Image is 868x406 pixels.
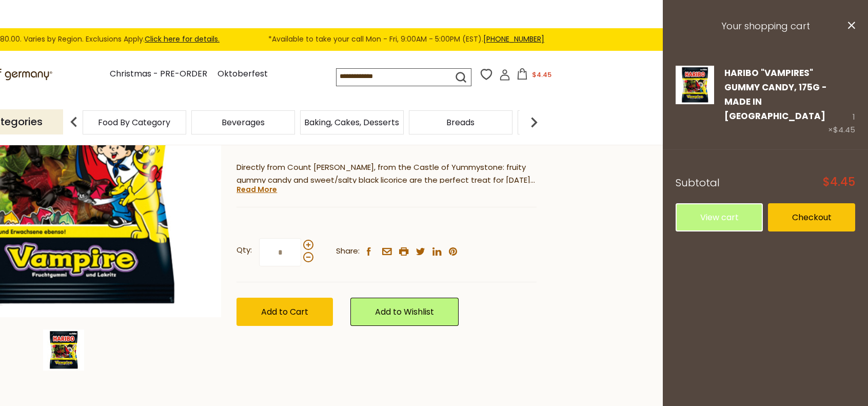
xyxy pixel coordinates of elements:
[676,203,763,231] a: View cart
[261,306,308,318] span: Add to Cart
[222,119,265,126] a: Beverages
[336,245,360,258] span: Share:
[259,238,301,266] input: Qty:
[676,66,714,104] img: Haribo "Vampires" Gummy Candy, 175g - Made in Germany
[823,177,855,188] span: $4.45
[446,119,475,126] a: Breads
[98,119,170,126] a: Food By Category
[236,298,333,326] button: Add to Cart
[524,112,544,132] img: next arrow
[236,161,537,187] p: Directly from Count [PERSON_NAME], from the Castle of Yummystone: fruity gummy candy and sweet/sa...
[304,119,399,126] a: Baking, Cakes, Desserts
[768,203,855,231] a: Checkout
[828,66,855,137] div: 1 ×
[236,244,252,257] strong: Qty:
[676,176,720,190] span: Subtotal
[724,67,827,123] a: Haribo "Vampires" Gummy Candy, 175g - Made in [GEOGRAPHIC_DATA]
[43,330,84,371] img: Haribo "Vampires" Gummy Candy, 175g - Made in Germany
[110,67,207,81] a: Christmas - PRE-ORDER
[350,298,459,326] a: Add to Wishlist
[483,34,544,44] a: [PHONE_NUMBER]
[268,33,544,45] span: *Available to take your call Mon - Fri, 9:00AM - 5:00PM (EST).
[532,70,551,80] span: $4.45
[64,112,84,132] img: previous arrow
[512,68,556,84] button: $4.45
[218,67,268,81] a: Oktoberfest
[676,66,714,137] a: Haribo "Vampires" Gummy Candy, 175g - Made in Germany
[236,184,277,195] a: Read More
[833,124,855,135] span: $4.45
[145,34,220,44] a: Click here for details.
